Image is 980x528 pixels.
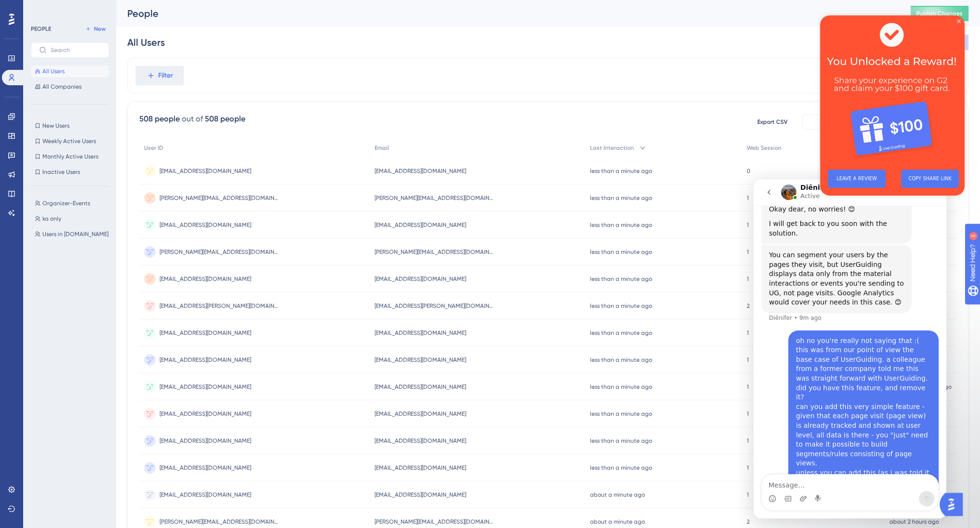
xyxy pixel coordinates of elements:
[127,7,886,20] div: People
[375,167,466,175] span: [EMAIL_ADDRESS][DOMAIN_NAME]
[160,248,280,256] span: [PERSON_NAME][EMAIL_ADDRESS][DOMAIN_NAME]
[30,316,38,323] button: Gif picker
[375,194,495,202] span: [PERSON_NAME][EMAIL_ADDRESS][DOMAIN_NAME]
[590,195,652,201] time: less than a minute ago
[8,295,185,312] textarea: Message…
[375,302,495,310] span: [EMAIL_ADDRESS][PERSON_NAME][DOMAIN_NAME]
[747,329,749,337] span: 1
[160,302,280,310] span: [EMAIL_ADDRESS][PERSON_NAME][DOMAIN_NAME]
[165,312,181,327] button: Send a message…
[590,464,652,471] time: less than a minute ago
[137,4,141,8] div: Close Preview
[160,383,251,391] span: [EMAIL_ADDRESS][DOMAIN_NAME]
[375,248,495,256] span: [PERSON_NAME][EMAIL_ADDRESS][DOMAIN_NAME]
[375,144,389,152] span: Email
[747,518,750,526] span: 2
[590,437,652,444] time: less than a minute ago
[144,144,163,152] span: User ID
[23,2,60,14] span: Need Help?
[375,437,466,445] span: [EMAIL_ADDRESS][DOMAIN_NAME]
[46,316,54,323] button: Upload attachment
[8,154,66,172] button: LEAVE A REVIEW
[375,383,466,391] span: [EMAIL_ADDRESS][DOMAIN_NAME]
[747,221,749,229] span: 1
[158,70,173,81] span: Filter
[747,410,749,418] span: 1
[590,303,652,309] time: less than a minute ago
[8,151,185,392] div: Kenny says…
[375,410,466,418] span: [EMAIL_ADDRESS][DOMAIN_NAME]
[375,518,495,526] span: [PERSON_NAME][EMAIL_ADDRESS][DOMAIN_NAME]
[31,198,115,209] button: Organizer-Events
[160,437,251,445] span: [EMAIL_ADDRESS][DOMAIN_NAME]
[61,316,69,323] button: Start recording
[747,167,751,175] span: 0
[31,135,109,147] button: Weekly Active Users
[135,66,184,85] button: Filter
[590,356,652,363] time: less than a minute ago
[375,464,466,472] span: [EMAIL_ADDRESS][DOMAIN_NAME]
[160,491,251,499] span: [EMAIL_ADDRESS][DOMAIN_NAME]
[747,383,749,391] span: 1
[160,329,251,337] span: [EMAIL_ADDRESS][DOMAIN_NAME]
[127,36,165,49] div: All Users
[160,356,251,364] span: [EMAIL_ADDRESS][DOMAIN_NAME]
[590,222,652,228] time: less than a minute ago
[747,194,749,202] span: 1
[35,151,185,380] div: oh no you're really not saying that :( this was from our point of view the base case of UserGuidi...
[375,221,466,229] span: [EMAIL_ADDRESS][DOMAIN_NAME]
[139,113,180,125] div: 508 people
[160,194,280,202] span: [PERSON_NAME][EMAIL_ADDRESS][DOMAIN_NAME]
[911,6,968,21] button: Publish Changes
[160,167,251,175] span: [EMAIL_ADDRESS][DOMAIN_NAME]
[31,120,109,132] button: New Users
[747,491,749,499] span: 1
[747,275,749,283] span: 1
[747,302,750,310] span: 2
[747,464,749,472] span: 1
[42,230,108,238] span: Users in [DOMAIN_NAME]
[31,66,109,77] button: All Users
[375,329,466,337] span: [EMAIL_ADDRESS][DOMAIN_NAME]
[590,330,652,336] time: less than a minute ago
[51,47,101,53] input: Search
[375,275,466,283] span: [EMAIL_ADDRESS][DOMAIN_NAME]
[757,118,788,126] span: Export CSV
[31,213,115,224] button: ka only
[747,248,749,256] span: 1
[42,153,98,160] span: Monthly Active Users
[42,199,90,207] span: Organizer-Events
[81,154,139,172] button: COPY SHARE LINK
[590,249,652,255] time: less than a minute ago
[590,276,652,282] time: less than a minute ago
[590,168,652,174] time: less than a minute ago
[15,316,23,323] button: Emoji picker
[42,157,177,374] div: oh no you're really not saying that :( this was from our point of view the base case of UserGuidi...
[590,410,652,417] time: less than a minute ago
[375,356,466,364] span: [EMAIL_ADDRESS][DOMAIN_NAME]
[753,179,946,518] iframe: Intercom live chat
[590,518,645,525] time: about a minute ago
[82,23,109,35] button: New
[375,491,466,499] span: [EMAIL_ADDRESS][DOMAIN_NAME]
[42,168,80,176] span: Inactive Users
[42,122,69,130] span: New Users
[940,490,968,519] iframe: UserGuiding AI Assistant Launcher
[182,113,203,125] div: out of
[747,356,749,364] span: 1
[205,113,245,125] div: 508 people
[160,518,280,526] span: [PERSON_NAME][EMAIL_ADDRESS][DOMAIN_NAME]
[67,5,70,13] div: 5
[160,410,251,418] span: [EMAIL_ADDRESS][DOMAIN_NAME]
